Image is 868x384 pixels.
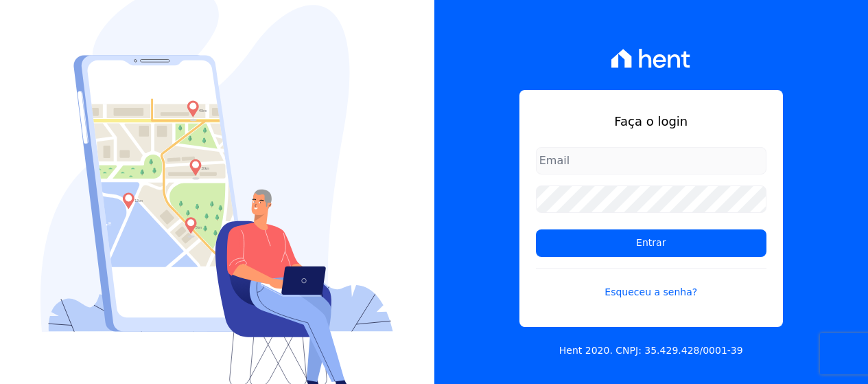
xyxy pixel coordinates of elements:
input: Entrar [536,229,766,257]
p: Hent 2020. CNPJ: 35.429.428/0001-39 [559,343,743,358]
a: Esqueceu a senha? [536,268,766,300]
h1: Faça o login [536,112,766,131]
input: Email [536,147,766,174]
